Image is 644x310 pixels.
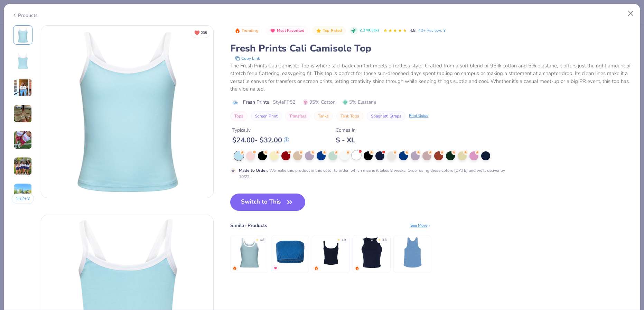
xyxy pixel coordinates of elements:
button: Switch to This [230,194,305,211]
div: Typically [232,126,289,134]
div: 4.8 [260,238,264,243]
img: Front [15,27,31,43]
img: trending.gif [355,266,359,270]
div: ★ [337,238,340,241]
span: Style FP52 [273,98,295,106]
button: Badge Button [231,26,262,35]
img: Bella Canvas Ladies' Micro Ribbed Scoop Tank [315,236,347,269]
div: Print Guide [409,113,428,119]
button: Tank Tops [336,111,363,121]
img: MostFav.gif [273,266,278,270]
span: Trending [242,29,259,32]
img: Most Favorited sort [270,28,276,34]
div: 4.8 [382,238,386,243]
button: Unlike [191,28,210,38]
img: User generated content [13,157,32,176]
img: User generated content [13,104,32,123]
button: Tanks [314,111,333,121]
button: Tops [230,111,248,121]
span: 5% Elastane [343,98,376,106]
img: Trending sort [235,28,240,34]
button: 162+ [12,194,34,204]
div: S - XL [336,136,356,144]
div: ★ [256,238,259,241]
div: $ 24.00 - $ 32.00 [232,136,289,144]
button: Badge Button [312,26,345,35]
span: 95% Cotton [303,98,336,106]
div: 4.8 Stars [383,25,407,36]
img: User generated content [13,183,32,202]
div: See More [410,222,431,228]
div: ★ [378,238,381,241]
span: 235 [201,31,207,35]
div: Comes In [336,126,356,134]
button: Close [624,7,637,20]
img: Fresh Prints Terry Bandeau [274,236,307,269]
strong: Made to Order : [239,168,268,173]
a: 40+ Reviews [418,27,447,34]
div: The Fresh Prints Cali Camisole Top is where laid-back comfort meets effortless style. Crafted fro... [230,62,632,93]
span: 2.3M Clicks [360,28,379,34]
img: Bella + Canvas Ladies' Micro Ribbed Racerback Tank [355,236,388,269]
div: We make this product in this color to order, which means it takes 8 weeks. Order using these colo... [239,167,507,180]
img: trending.gif [314,266,318,270]
span: Top Rated [323,29,342,32]
button: Screen Print [251,111,282,121]
div: Products [12,12,38,19]
img: User generated content [13,131,32,149]
img: brand logo [230,100,240,105]
span: Fresh Prints [243,98,269,106]
div: Fresh Prints Cali Camisole Top [230,42,632,55]
img: Back [15,53,31,69]
button: Spaghetti Straps [367,111,405,121]
img: trending.gif [233,266,237,270]
img: User generated content [13,78,32,97]
img: Front [41,26,213,198]
button: copy to clipboard [233,55,262,62]
img: Los Angeles Apparel Tri Blend Racerback Tank 3.7oz [396,236,429,269]
span: Most Favorited [277,29,305,32]
span: 4.8 [410,28,416,33]
div: 4.9 [342,238,346,243]
button: Transfers [285,111,310,121]
div: Similar Products [230,222,267,229]
img: Fresh Prints Sunset Blvd Ribbed Scoop Tank Top [233,236,266,269]
button: Badge Button [266,26,308,35]
img: Top Rated sort [316,28,321,34]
